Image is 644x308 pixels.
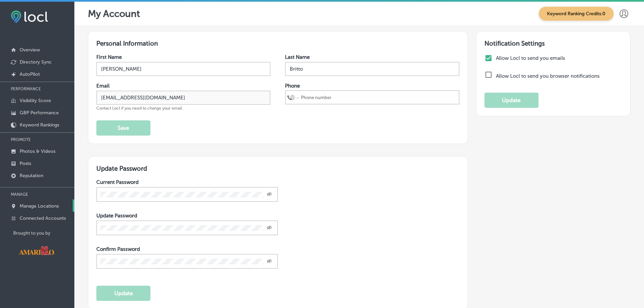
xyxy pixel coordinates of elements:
h3: Personal Information [96,40,459,47]
label: Update Password [96,213,137,219]
label: Current Password [96,179,139,185]
span: Contact Locl if you need to change your email. [96,106,183,111]
p: Photos & Videos [20,148,55,154]
input: Enter First Name [96,62,270,76]
button: Update [96,286,150,301]
img: fda3e92497d09a02dc62c9cd864e3231.png [11,10,48,23]
span: Toggle password visibility [267,225,272,231]
label: Last Name [285,54,310,60]
p: Directory Sync [20,59,52,65]
p: Posts [20,161,31,166]
label: Phone [285,83,300,89]
label: Allow Locl to send you emails [496,55,621,61]
p: My Account [88,8,140,19]
label: Confirm Password [96,246,140,252]
p: AutoPilot [20,71,40,77]
h3: Update Password [96,165,459,172]
p: Connected Accounts [20,215,66,221]
p: Visibility Score [20,98,51,103]
img: Visit Amarillo [13,241,61,260]
span: Keyword Ranking Credits: 0 [539,7,614,21]
label: Email [96,83,110,89]
label: First Name [96,54,122,60]
label: Allow Locl to send you browser notifications [496,73,600,79]
button: Save [96,120,150,136]
input: Enter Last Name [285,62,459,76]
p: Keyword Rankings [20,122,59,128]
input: Enter Email [96,91,270,105]
span: Toggle password visibility [267,258,272,264]
p: Reputation [20,173,43,179]
p: Brought to you by [13,231,74,236]
span: Toggle password visibility [267,191,272,197]
button: Update [484,93,539,108]
p: Overview [20,47,40,53]
p: Manage Locations [20,203,59,209]
p: GBP Performance [20,110,59,116]
h3: Notification Settings [484,40,622,47]
input: Phone number [300,91,457,104]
